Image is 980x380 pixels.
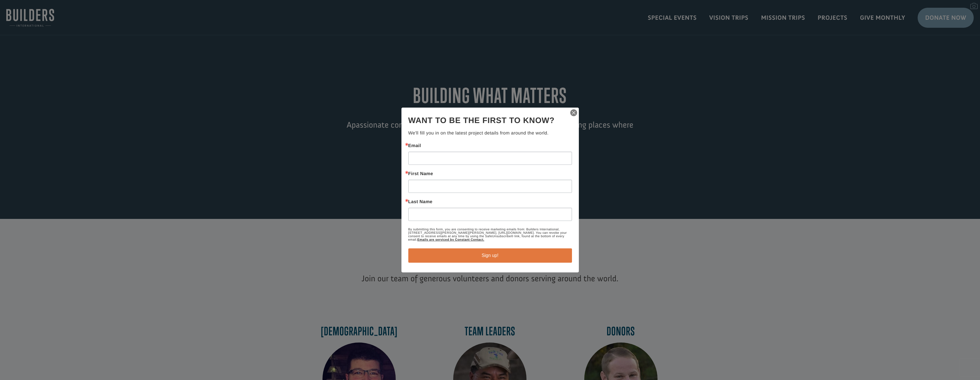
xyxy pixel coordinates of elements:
button: Donate [81,11,106,22]
div: [PERSON_NAME] & [PERSON_NAME] donated $100 [10,6,79,17]
img: US.png [10,23,14,27]
span: Columbia , [GEOGRAPHIC_DATA] [15,23,65,27]
label: Email [408,144,572,148]
p: By submitting this form, you are consenting to receive marketing emails from: Builders Internatio... [408,228,572,242]
p: We'll fill you in on the latest project details from around the world. [408,130,572,137]
img: ctct-close-x.svg [570,109,578,117]
a: Emails are serviced by Constant Contact. [417,238,484,242]
button: Sign up! [408,248,572,263]
div: to [10,18,79,22]
label: Last Name [408,200,572,204]
strong: Builders International [13,17,48,22]
label: First Name [408,172,572,176]
h2: Want to be the first to know? [408,114,572,126]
